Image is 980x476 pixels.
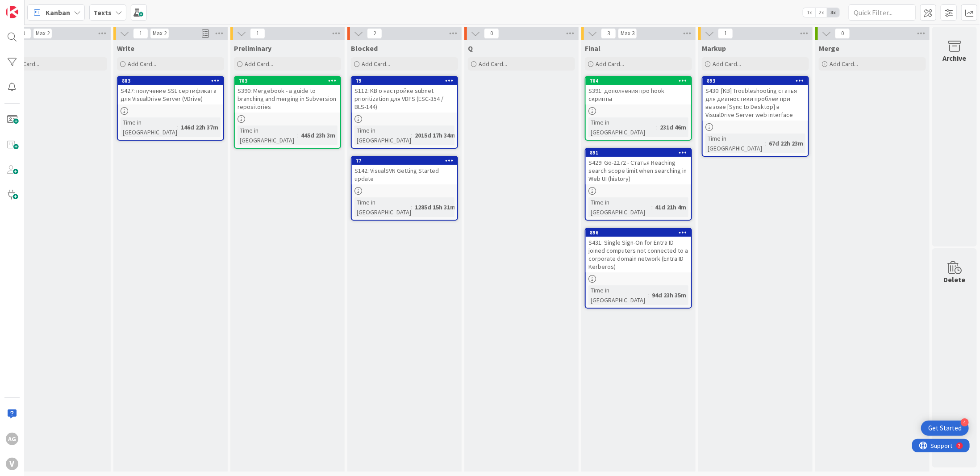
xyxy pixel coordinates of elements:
div: Get Started [928,424,962,433]
div: Time in [GEOGRAPHIC_DATA] [238,125,297,145]
div: Time in [GEOGRAPHIC_DATA] [588,197,651,217]
div: Open Get Started checklist, remaining modules: 4 [921,421,969,436]
div: 2015d 17h 34m [413,130,458,140]
div: S429: Go-2272 - Статья Reaching search scope limit when searching in Web UI (history) [586,157,691,184]
span: : [411,130,413,140]
div: Delete [944,274,966,285]
div: S431: Single Sign-On for Entra ID joined computers not connected to a corporate domain network (E... [586,237,691,272]
div: 896 [590,230,691,236]
div: S390: Mergebook - a guide to branching and merging in Subversion repositories [235,85,340,113]
div: 704 [590,78,691,84]
div: Max 2 [153,31,167,36]
div: 883S427: получение SSL сертификата для VisualDrive Server (VDrive) [118,77,223,104]
div: 41d 21h 4m [653,202,688,212]
div: 891 [586,149,691,157]
div: 891S429: Go-2272 - Статья Reaching search scope limit when searching in Web UI (history) [586,149,691,184]
span: : [411,202,413,212]
div: 445d 23h 3m [299,130,338,140]
span: : [651,202,653,212]
span: Add Card... [596,60,624,68]
div: 883 [118,77,223,85]
span: : [177,122,179,132]
div: 94d 23h 35m [650,290,688,300]
div: 703 [235,77,340,85]
div: Time in [GEOGRAPHIC_DATA] [705,134,765,153]
span: Add Card... [245,60,273,68]
div: 77S142: VisualSVN Getting Started update [352,157,457,184]
span: 1 [250,28,265,39]
div: Time in [GEOGRAPHIC_DATA] [588,285,648,305]
span: 2 [367,28,382,39]
div: 896 [586,229,691,237]
div: S430: [KB] Troubleshooting статья для диагностики проблем при вызове [Sync to Desktop] в VisualDr... [703,85,808,121]
div: 883 [122,78,223,84]
div: S391: дополнения про hook скрипты [586,85,691,104]
span: : [297,130,299,140]
span: 1 [133,28,148,39]
div: 79 [356,78,457,84]
div: S112: KB о настройке subnet prioritization для VDFS (ESC-354 / BLS-144) [352,85,457,113]
div: 146d 22h 37m [179,122,221,132]
span: Add Card... [362,60,390,68]
div: AG [6,433,18,445]
div: 893S430: [KB] Troubleshooting статья для диагностики проблем при вызове [Sync to Desktop] в Visua... [703,77,808,121]
span: Add Card... [830,60,858,68]
div: Max 3 [621,31,634,36]
div: 703 [239,78,340,84]
div: 896S431: Single Sign-On for Entra ID joined computers not connected to a corporate domain network... [586,229,691,272]
div: 67d 22h 23m [767,138,805,148]
div: 704S391: дополнения про hook скрипты [586,77,691,104]
div: Time in [GEOGRAPHIC_DATA] [588,117,656,137]
div: 704 [586,77,691,85]
span: 2x [815,8,827,17]
div: Time in [GEOGRAPHIC_DATA] [354,197,411,217]
span: Add Card... [128,60,156,68]
span: 1x [803,8,815,17]
div: Time in [GEOGRAPHIC_DATA] [121,117,177,137]
span: Write [117,44,134,53]
div: S142: VisualSVN Getting Started update [352,165,457,184]
div: 1285d 15h 31m [413,202,458,212]
span: Add Card... [11,60,39,68]
span: 1 [718,28,733,39]
span: Q [468,44,473,53]
div: 79 [352,77,457,85]
span: Preliminary [234,44,271,53]
span: 3 [601,28,616,39]
span: 0 [835,28,850,39]
div: 893 [707,78,808,84]
span: Markup [702,44,726,53]
div: 77 [352,157,457,165]
span: Support [19,1,41,12]
span: Kanban [46,7,70,18]
span: Final [585,44,601,53]
div: 2 [46,4,49,11]
div: Time in [GEOGRAPHIC_DATA] [354,125,411,145]
div: V [6,458,18,470]
span: : [765,138,767,148]
div: Archive [943,53,967,63]
div: 4 [961,418,969,426]
span: 0 [484,28,499,39]
div: 77 [356,158,457,164]
span: Add Card... [479,60,507,68]
span: Merge [819,44,839,53]
b: Texts [93,8,112,17]
span: : [648,290,650,300]
div: 703S390: Mergebook - a guide to branching and merging in Subversion repositories [235,77,340,113]
div: 893 [703,77,808,85]
span: : [656,122,658,132]
span: Blocked [351,44,378,53]
span: 3x [827,8,839,17]
div: S427: получение SSL сертификата для VisualDrive Server (VDrive) [118,85,223,104]
span: Add Card... [713,60,741,68]
input: Quick Filter... [849,4,916,21]
div: 79S112: KB о настройке subnet prioritization для VDFS (ESC-354 / BLS-144) [352,77,457,113]
div: Max 2 [36,31,50,36]
div: 231d 46m [658,122,688,132]
img: Visit kanbanzone.com [6,6,18,18]
div: 891 [590,150,691,156]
